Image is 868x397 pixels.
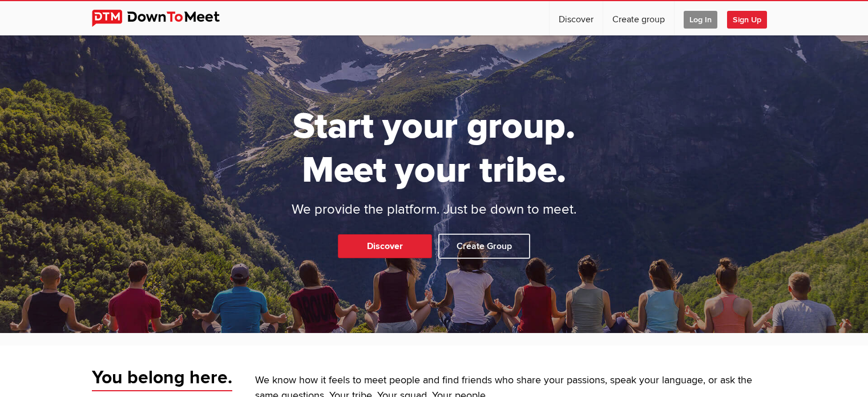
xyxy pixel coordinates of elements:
img: DownToMeet [92,10,237,27]
a: Discover [338,234,432,258]
a: Log In [675,1,726,35]
span: You belong here. [92,366,232,391]
a: Discover [550,1,603,35]
a: Create group [603,1,674,35]
a: Create Group [438,234,530,259]
span: Log In [684,11,717,29]
span: Sign Up [727,11,767,29]
a: Sign Up [727,1,776,35]
h1: Start your group. Meet your tribe. [249,105,620,193]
